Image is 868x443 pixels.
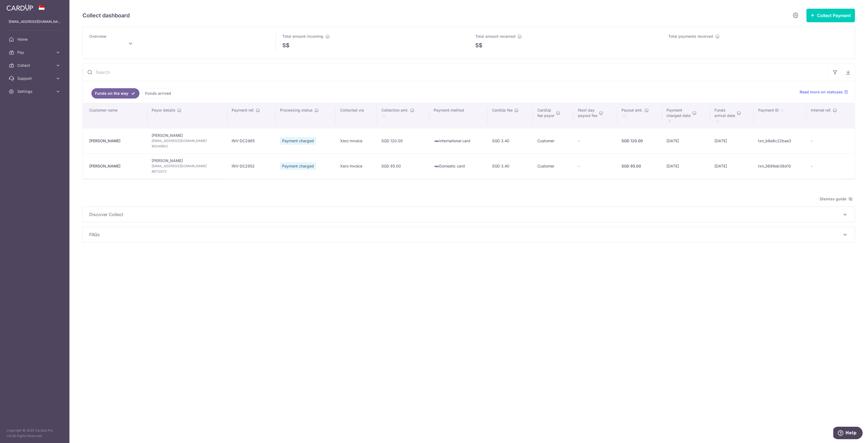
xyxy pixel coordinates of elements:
[336,128,377,153] td: Xero Invoice
[820,196,853,202] span: Dismiss guide
[811,107,831,113] span: Internal ref.
[475,41,482,49] span: S$
[533,103,574,128] th: CardUpfee payor
[488,103,533,128] th: CardUp fee
[152,144,223,149] span: 90049902
[806,103,855,128] th: Internal ref.
[91,88,139,99] a: Funds on the way
[662,153,710,179] td: [DATE]
[232,107,254,113] span: Payment ref.
[12,4,23,9] span: Help
[89,211,842,218] span: Discover Collect
[282,34,323,39] span: Total amount incoming
[89,34,107,39] span: Overview
[152,138,223,144] span: [EMAIL_ADDRESS][DOMAIN_NAME]
[282,41,289,49] span: S$
[666,107,691,118] span: Payment charged date
[754,128,807,153] td: txn_b6e8c22bae3
[429,103,488,128] th: Payment method
[662,103,710,128] th: Paymentcharged date : activate to sort column ascending
[377,103,429,128] th: Collection amt. : activate to sort column ascending
[227,153,275,179] td: INV-DC2952
[754,153,807,179] td: txn_3699eb38d10
[806,128,855,153] td: -
[806,153,855,179] td: -
[147,128,228,153] td: [PERSON_NAME]
[17,50,53,55] span: Pay
[7,4,33,11] img: CardUp
[475,34,515,39] span: Total amount received
[83,64,829,81] input: Search
[434,138,439,144] img: visa-sm-192604c4577d2d35970c8ed26b86981c2741ebd56154ab54ad91a526f0f24972.png
[574,103,617,128] th: Next daypayout fee
[662,128,710,153] td: [DATE]
[578,107,597,118] span: Next day payout fee
[533,128,574,153] td: Customer
[17,63,53,68] span: Collect
[381,107,409,113] span: Collection amt.
[710,153,754,179] td: [DATE]
[89,231,842,238] span: FAQs
[152,107,175,113] span: Payor details
[89,211,848,218] p: Discover Collect
[147,153,228,179] td: [PERSON_NAME]
[800,89,848,95] a: Read more on statuses
[377,153,429,179] td: SGD 85.00
[617,103,662,128] th: Payout amt. : activate to sort column ascending
[280,137,316,145] span: Payment charged
[336,153,377,179] td: Xero Invoice
[710,103,754,128] th: Fundsarrival date : activate to sort column ascending
[621,107,643,113] span: Payout amt.
[434,164,439,169] img: visa-sm-192604c4577d2d35970c8ed26b86981c2741ebd56154ab54ad91a526f0f24972.png
[800,89,843,95] span: Read more on statuses
[280,162,316,170] span: Payment charged
[227,103,275,128] th: Payment ref.
[754,103,807,128] th: Payment ID: activate to sort column ascending
[806,9,855,22] button: Collect Payment
[336,103,377,128] th: Collected via
[89,138,143,144] div: [PERSON_NAME]
[276,103,336,128] th: Processing status
[9,19,61,24] p: [EMAIL_ADDRESS][DOMAIN_NAME]
[227,128,275,153] td: INV-DC2965
[574,153,617,179] td: -
[533,153,574,179] td: Customer
[574,128,617,153] td: -
[17,37,53,42] span: Home
[152,169,223,174] span: 86712072
[142,88,175,99] a: Funds arrived
[710,128,754,153] td: [DATE]
[492,107,513,113] span: CardUp fee
[147,103,228,128] th: Payor details
[17,89,53,94] span: Settings
[152,163,223,169] span: [EMAIL_ADDRESS][DOMAIN_NAME]
[537,107,554,118] span: CardUp fee payor
[377,128,429,153] td: SGD 120.00
[668,34,713,39] span: Total payments received
[17,76,53,81] span: Support
[89,163,143,169] div: [PERSON_NAME]
[714,107,735,118] span: Funds arrival date
[621,163,658,169] div: SGD 85.00
[488,153,533,179] td: SGD 3.40
[429,128,488,153] td: International card
[83,103,147,128] th: Customer name
[429,153,488,179] td: Domestic card
[488,128,533,153] td: SGD 3.40
[280,107,313,113] span: Processing status
[89,231,848,238] p: FAQs
[82,11,130,20] h5: Collect dashboard
[621,138,658,144] div: SGD 120.00
[833,427,863,440] iframe: Opens a widget where you can find more information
